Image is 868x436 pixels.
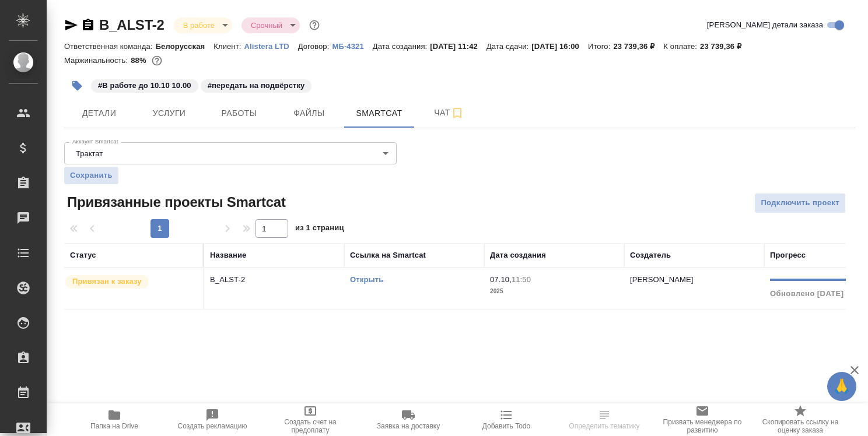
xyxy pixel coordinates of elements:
span: Обновлено [DATE] 09:07 [770,289,867,298]
span: Услуги [141,106,197,121]
p: Ответственная команда: [64,42,156,51]
span: Smartcat [351,106,407,121]
svg: Подписаться [450,106,464,120]
a: Alistera LTD [244,41,297,51]
a: B_ALST-2 [99,17,164,33]
p: Привязан к заказу [72,276,142,287]
span: Файлы [281,106,337,121]
button: Трактат [72,149,106,159]
div: Прогресс [770,249,806,261]
div: В работе [242,17,300,33]
button: Скопировать ссылку [81,18,95,32]
p: #В работе до 10.10 10.00 [98,80,191,92]
a: Открыть [350,275,383,284]
span: Привязанные проекты Smartcat [64,193,286,212]
p: Дата создания: [373,42,430,51]
p: [DATE] 11:42 [430,42,487,51]
p: 11:50 [512,275,531,284]
p: Маржинальность: [64,56,131,65]
div: Статус [70,249,96,261]
p: Alistera LTD [244,42,297,51]
button: 2421.20 RUB; [149,53,164,68]
p: МБ-4321 [332,42,372,51]
p: Договор: [298,42,332,51]
p: 23 739,36 ₽ [613,42,663,51]
button: Добавить тэг [64,73,90,99]
button: Подключить проект [754,193,846,213]
p: Итого: [588,42,613,51]
span: Чат [421,106,477,120]
span: 🙏 [832,374,852,399]
button: Срочный [247,20,286,30]
button: 🙏 [827,372,856,401]
p: 2025 [490,286,618,297]
div: В работе [174,17,232,33]
p: B_ALST-2 [210,274,338,286]
span: Детали [71,106,127,121]
a: МБ-4321 [332,41,372,51]
div: Создатель [630,249,671,261]
div: Трактат [64,142,397,164]
span: Подключить проект [761,196,839,210]
span: Сохранить [70,170,113,181]
button: Скопировать ссылку для ЯМессенджера [64,18,78,32]
span: [PERSON_NAME] детали заказа [707,19,823,31]
span: передать на подвёрстку [199,80,313,90]
p: Дата сдачи: [487,42,531,51]
button: Доп статусы указывают на важность/срочность заказа [307,17,322,33]
p: К оплате: [663,42,700,51]
p: [DATE] 16:00 [531,42,588,51]
span: Работы [211,106,267,121]
button: В работе [180,20,218,30]
p: 88% [131,56,149,65]
div: Ссылка на Smartcat [350,249,426,261]
p: 23 739,36 ₽ [700,42,750,51]
p: [PERSON_NAME] [630,275,694,284]
div: Дата создания [490,249,546,261]
p: Клиент: [213,42,244,51]
div: Название [210,249,246,261]
span: из 1 страниц [295,221,344,238]
p: Белорусская [156,42,214,51]
p: #передать на подвёрстку [208,80,305,92]
button: Сохранить [64,167,118,184]
p: 07.10, [490,275,512,284]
